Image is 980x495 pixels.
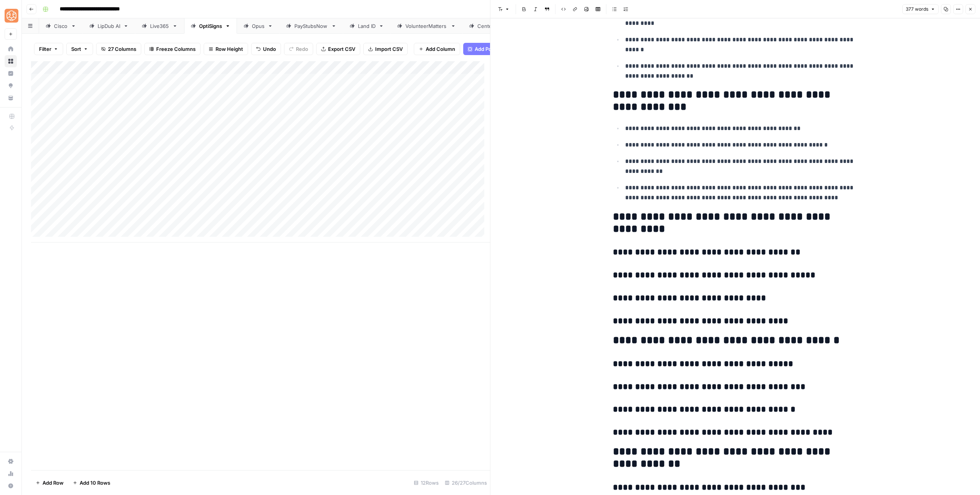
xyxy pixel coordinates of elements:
button: Row Height [204,43,248,55]
span: Add 10 Rows [80,479,110,487]
div: 26/27 Columns [442,477,490,489]
a: Insights [5,67,17,80]
a: Land ID [343,18,390,34]
a: VolunteerMatters [390,18,462,34]
button: Add Column [414,43,460,55]
a: LipDub AI [83,18,135,34]
a: PayStubsNow [279,18,343,34]
a: Home [5,43,17,55]
button: Workspace: SimpleTiger [5,6,17,25]
a: Live365 [135,18,184,34]
span: 27 Columns [108,45,136,53]
button: Add 10 Rows [68,477,115,489]
button: Redo [284,43,313,55]
a: Centerbase [462,18,521,34]
span: Freeze Columns [156,45,196,53]
a: Browse [5,55,17,67]
a: Your Data [5,92,17,104]
img: SimpleTiger Logo [5,9,18,23]
button: Filter [34,43,63,55]
button: 27 Columns [96,43,141,55]
div: Cisco [54,22,68,30]
button: Export CSV [316,43,360,55]
span: Add Power Agent [475,45,516,53]
div: LipDub AI [98,22,120,30]
button: Add Row [31,477,68,489]
span: Redo [296,45,308,53]
a: Opus [237,18,279,34]
a: Cisco [39,18,83,34]
div: Centerbase [477,22,506,30]
div: Land ID [358,22,376,30]
a: Usage [5,467,17,480]
span: Export CSV [328,45,355,53]
span: Undo [263,45,276,53]
button: Sort [66,43,93,55]
span: Sort [71,45,81,53]
button: Import CSV [363,43,408,55]
span: Import CSV [375,45,403,53]
div: 12 Rows [411,477,442,489]
a: Settings [5,455,17,467]
div: VolunteerMatters [405,22,448,30]
button: Freeze Columns [144,43,201,55]
a: Opportunities [5,80,17,92]
div: Opus [252,22,265,30]
button: 377 words [902,4,939,14]
span: Add Column [426,45,455,53]
div: PayStubsNow [294,22,328,30]
button: Help + Support [5,480,17,492]
span: 377 words [906,6,928,13]
button: Add Power Agent [463,43,521,55]
button: Undo [251,43,281,55]
span: Add Row [42,479,64,487]
a: OptiSigns [184,18,237,34]
div: OptiSigns [199,22,222,30]
span: Row Height [216,45,243,53]
div: Live365 [150,22,169,30]
span: Filter [39,45,51,53]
